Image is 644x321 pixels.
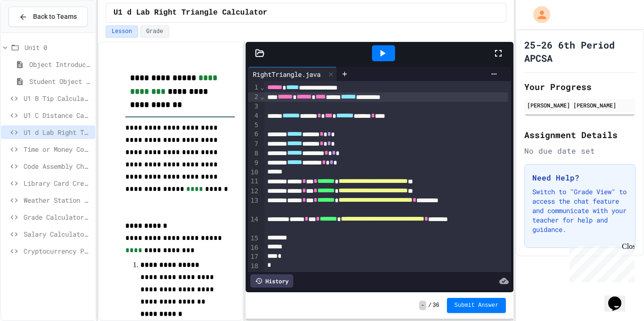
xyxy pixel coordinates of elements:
[604,283,635,312] iframe: chat widget
[24,161,91,171] span: Code Assembly Challenge
[8,7,88,27] button: Back to Teams
[527,101,633,109] div: [PERSON_NAME] [PERSON_NAME]
[24,195,91,205] span: Weather Station Debugger
[532,187,627,234] p: Switch to "Grade View" to access the chat feature and communicate with your teacher for help and ...
[524,128,636,141] h2: Assignment Details
[524,145,636,156] div: No due date set
[29,76,91,86] span: Student Object Code
[140,25,169,38] button: Grade
[24,229,91,239] span: Salary Calculator Fixer
[4,4,65,60] div: Chat with us now!Close
[524,80,636,93] h2: Your Progress
[24,110,91,120] span: U1 C Distance Calculator
[33,12,77,22] span: Back to Teams
[24,127,91,137] span: U1 d Lab Right Triangle Calculator
[24,93,91,103] span: U1 B Tip Calculator
[524,38,636,65] h1: 25-26 6th Period APCSA
[114,7,267,18] span: U1 d Lab Right Triangle Calculator
[106,25,138,38] button: Lesson
[24,178,91,188] span: Library Card Creator
[24,246,91,256] span: Cryptocurrency Portfolio Debugger
[25,42,91,52] span: Unit 0
[566,242,635,282] iframe: chat widget
[532,172,627,183] h3: Need Help?
[24,212,91,222] span: Grade Calculator Pro
[523,4,553,25] div: My Account
[24,144,91,154] span: Time or Money Code
[29,59,91,69] span: Object Introduction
